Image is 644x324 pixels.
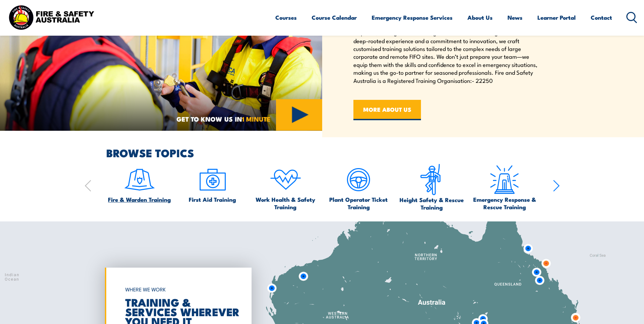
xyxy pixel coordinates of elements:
[325,164,392,211] a: Plant Operator Ticket Training
[416,164,447,196] img: icon-6
[275,8,297,26] a: Courses
[312,8,357,26] a: Course Calendar
[537,8,576,26] a: Learner Portal
[591,8,612,26] a: Contact
[471,164,538,211] a: Emergency Response & Rescue Training
[270,164,301,196] img: icon-4
[471,196,538,211] span: Emergency Response & Rescue Training
[343,164,374,196] img: icon-5
[252,196,319,211] span: Work Health & Safety Training
[508,8,522,26] a: News
[177,116,271,122] span: GET TO KNOW US IN
[372,8,453,26] a: Emergency Response Services
[189,196,236,203] span: First Aid Training
[489,164,520,196] img: Emergency Response Icon
[124,164,155,196] img: icon-1
[108,164,171,203] a: Fire & Warden Training
[467,8,493,26] a: About Us
[125,283,228,295] h6: WHERE WE WORK
[398,196,465,211] span: Height Safety & Rescue Training
[398,164,465,211] a: Height Safety & Rescue Training
[252,164,319,211] a: Work Health & Safety Training
[197,164,228,196] img: icon-2
[242,114,271,124] strong: 1 MINUTE
[325,196,392,211] span: Plant Operator Ticket Training
[353,100,421,120] a: MORE ABOUT US
[108,196,171,203] span: Fire & Warden Training
[106,148,560,157] h2: BROWSE TOPICS
[189,164,236,203] a: First Aid Training
[353,21,539,84] p: We are recognised for our expertise in safety training and emergency response, serving Australia’...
